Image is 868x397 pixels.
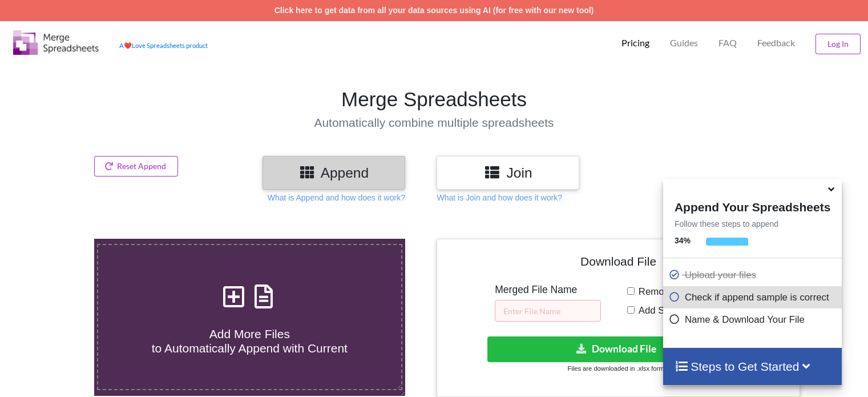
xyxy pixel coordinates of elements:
p: Check if append sample is correct [669,290,839,304]
input: Enter File Name [495,300,601,322]
button: Log In [815,34,861,54]
p: Follow these steps to append [663,218,842,230]
p: What is Append and how does it work? [268,192,405,203]
p: What is Join and how does it work? [437,192,562,203]
img: Logo.png [13,30,99,55]
iframe: chat widget [11,351,48,386]
span: heart [124,42,132,49]
p: Name & Download Your File [669,312,839,327]
h4: Download File [445,247,791,280]
b: 34 % [675,236,691,245]
p: Guides [670,37,698,49]
a: AheartLove Spreadsheets product [119,42,208,49]
h3: Join [445,165,571,181]
button: Download File [487,336,747,362]
span: Add More Files to Automatically Append with Current [152,327,348,355]
a: Click here to get data from all your data sources using AI (for free with our new tool) [274,6,594,15]
h4: Steps to Get Started [675,359,830,374]
p: Pricing [621,37,649,49]
h4: Append Your Spreadsheets [663,197,842,214]
h3: Append [271,165,397,181]
p: Upload your files [669,268,839,282]
p: FAQ [718,37,737,49]
small: Files are downloaded in .xlsx format [567,365,669,372]
h5: Merged File Name [495,284,601,296]
span: Feedback [757,38,795,47]
span: Add Source File Names [635,305,740,316]
span: Remove Duplicates [635,286,722,297]
button: Reset Append [94,156,179,177]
